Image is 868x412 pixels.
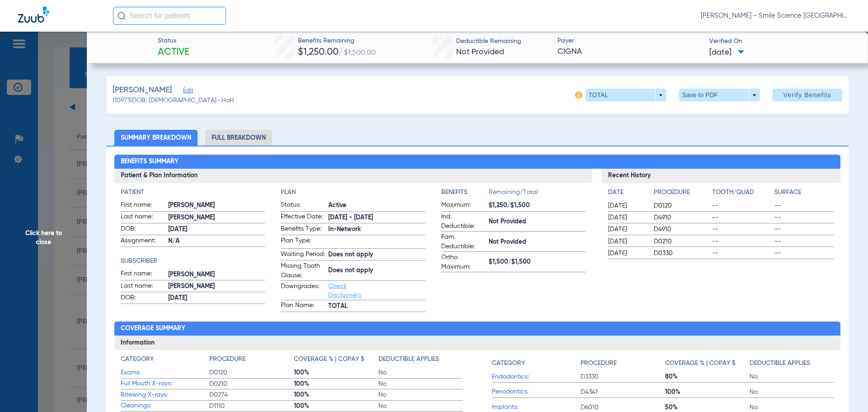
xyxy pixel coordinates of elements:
app-breakdown-title: Surface [774,188,834,200]
span: Endodontics: [492,372,580,382]
span: Full Mouth X-rays: [121,379,209,388]
span: [PERSON_NAME] [168,213,265,223]
span: Plan Name: [281,301,325,312]
span: D0274 [209,390,294,399]
span: D6010 [580,403,665,412]
span: -- [774,225,834,234]
span: Deductible Remaining [456,37,521,46]
span: [DATE] [168,225,265,234]
app-breakdown-title: Date [608,188,646,200]
span: Implants: [492,403,580,412]
span: -- [712,249,772,258]
span: [DATE] [608,237,646,246]
span: Verify Benefits [783,91,831,99]
span: Benefits Remaining [298,36,376,46]
app-breakdown-title: Subscriber [121,256,265,266]
app-breakdown-title: Coverage % | Copay $ [294,355,378,367]
span: D0210 [209,379,294,388]
span: Active [328,201,425,210]
iframe: Chat Widget [823,369,868,412]
span: Status [158,36,189,46]
span: Benefits Type: [281,224,325,235]
span: Last name: [121,281,165,292]
span: [PERSON_NAME] [168,201,265,210]
span: Missing Tooth Clause: [281,261,325,280]
h4: Surface [774,188,834,197]
span: First name: [121,269,165,280]
span: TOTAL [328,302,425,311]
span: [DATE] [709,47,744,58]
span: -- [774,249,834,258]
span: $1,250.00 [298,47,339,57]
span: Not Provided [456,48,504,56]
span: $1,500/$1,500 [489,257,586,267]
span: [PERSON_NAME] - Smile Science [GEOGRAPHIC_DATA] [701,11,850,20]
app-breakdown-title: Benefits [441,188,489,200]
span: -- [712,213,772,222]
input: Search for patients [113,7,226,25]
h3: Patient & Plan Information [114,169,592,183]
span: Status: [281,200,325,211]
span: Ind. Deductible: [441,212,486,231]
h4: Procedure [654,188,709,197]
span: [DATE] [608,201,646,210]
span: D4910 [654,225,709,234]
span: -- [712,225,772,234]
span: No [378,368,463,377]
h4: Coverage % | Copay $ [294,355,364,364]
span: DOB: [121,224,165,235]
img: info-icon [575,91,582,99]
span: DOB: [121,293,165,304]
img: Search Icon [118,12,126,20]
span: 100% [294,368,378,377]
app-breakdown-title: Procedure [654,188,709,200]
h4: Patient [121,188,265,197]
span: First name: [121,200,165,211]
span: -- [774,213,834,222]
span: Does not apply [328,266,425,275]
h4: Plan [281,188,425,197]
span: Assignment: [121,236,165,247]
span: Periodontics: [492,387,580,397]
span: Payer [557,36,702,46]
span: N/A [168,237,265,246]
app-breakdown-title: Category [121,355,209,367]
span: No [378,390,463,399]
span: Remaining/Total [489,188,586,200]
span: No [750,403,834,412]
span: No [750,372,834,381]
span: / $1,500.00 [339,49,376,57]
span: [PERSON_NAME] [113,85,172,96]
span: D0120 [209,368,294,377]
h2: Benefits Summary [114,155,841,169]
h2: Coverage Summary [114,322,841,336]
span: Downgrades: [281,282,325,300]
span: Plan Type: [281,236,325,248]
span: Does not apply [328,250,425,260]
h3: Recent History [602,169,841,183]
app-breakdown-title: Procedure [209,355,294,367]
h4: Deductible Applies [378,355,439,364]
app-breakdown-title: Deductible Applies [378,355,463,367]
h4: Benefits [441,188,489,197]
span: No [750,388,834,397]
span: D4910 [654,213,709,222]
span: [DATE] - [DATE] [328,213,425,223]
span: [DATE] [608,213,646,222]
span: -- [712,201,772,210]
li: Summary Breakdown [114,130,198,146]
span: [DATE] [168,294,265,303]
app-breakdown-title: Tooth/Quad [712,188,772,200]
span: -- [712,237,772,246]
span: Not Provided [489,237,586,247]
span: [PERSON_NAME] [168,270,265,279]
span: Exams: [121,368,209,378]
span: (10973) DOB: [DEMOGRAPHIC_DATA] - HoH [113,96,234,105]
app-breakdown-title: Procedure [580,355,665,371]
span: -- [774,237,834,246]
h4: Procedure [580,359,617,368]
app-breakdown-title: Coverage % | Copay $ [665,355,750,371]
span: Effective Date: [281,212,325,223]
span: D1110 [209,402,294,411]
